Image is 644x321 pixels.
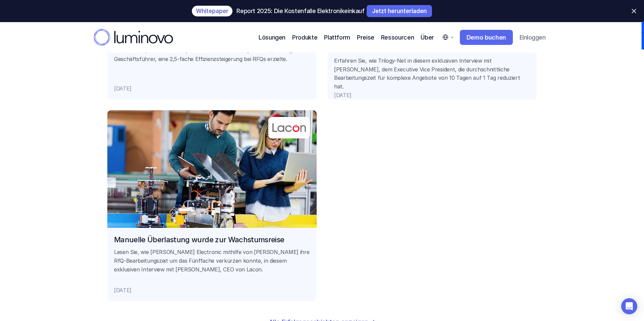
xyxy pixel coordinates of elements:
[107,110,317,301] a: Lacon-LogoManuelle Überlastung wurde zur WachstumsreiseLesen Sie, wie [PERSON_NAME] Electronic mi...
[292,33,317,42] p: Produkte
[467,34,506,41] p: Demo buchen
[324,33,350,42] p: Plattform
[520,34,545,41] p: Einloggen
[236,8,364,14] p: Report 2025: Die Kostenfalle Elektronikeinkauf
[621,298,637,314] div: Open Intercom Messenger
[421,33,434,42] p: Über
[259,33,285,42] p: Lösungen
[372,8,427,14] p: Jetzt herunterladen
[460,30,513,45] a: Demo buchen
[196,8,228,14] p: Whitepaper
[367,5,432,17] a: Jetzt herunterladen
[515,30,550,45] a: Einloggen
[381,33,414,42] p: Ressourcen
[357,33,374,42] a: Preise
